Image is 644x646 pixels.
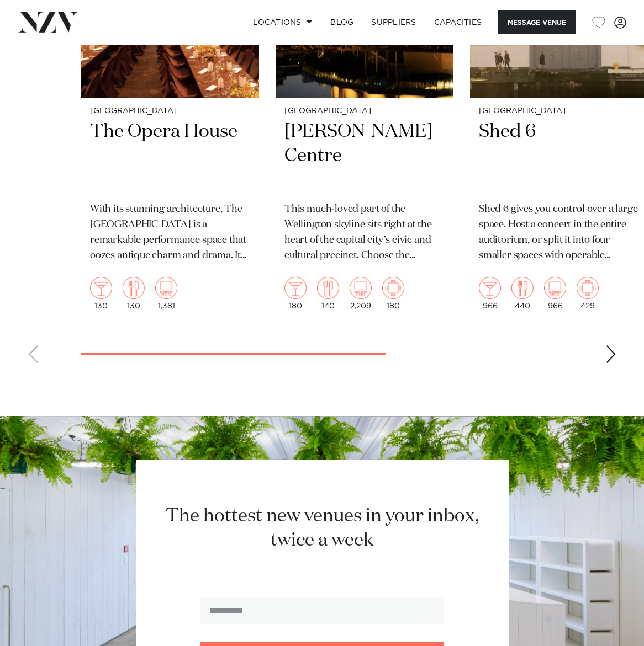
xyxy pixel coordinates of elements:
[90,107,250,115] small: [GEOGRAPHIC_DATA]
[284,120,445,193] h2: [PERSON_NAME] Centre
[382,277,404,299] img: meeting.png
[90,120,250,193] h2: The Opera House
[350,277,372,310] div: 2,209
[577,277,599,310] div: 429
[155,277,177,299] img: theatre.png
[479,202,639,264] p: Shed 6 gives you control over a large space. Host a concert in the entire auditorium, or split it...
[284,202,445,264] p: This much-loved part of the Wellington skyline sits right at the heart of the capital city’s civi...
[544,277,566,299] img: theatre.png
[284,107,445,115] small: [GEOGRAPHIC_DATA]
[123,277,145,299] img: dining.png
[317,277,339,299] img: dining.png
[498,10,576,34] button: Message Venue
[321,10,362,34] a: BLOG
[284,277,307,299] img: cocktail.png
[317,277,339,310] div: 140
[151,504,494,553] h2: The hottest new venues in your inbox, twice a week
[479,107,639,115] small: [GEOGRAPHIC_DATA]
[244,10,321,34] a: Locations
[479,120,639,193] h2: Shed 6
[577,277,599,299] img: meeting.png
[90,277,112,310] div: 130
[479,277,501,299] img: cocktail.png
[155,277,177,310] div: 1,381
[284,277,307,310] div: 180
[18,12,78,32] img: nzv-logo.png
[362,10,425,34] a: SUPPLIERS
[511,277,534,310] div: 440
[425,10,491,34] a: Capacities
[123,277,145,310] div: 130
[511,277,534,299] img: dining.png
[544,277,566,310] div: 966
[382,277,404,310] div: 180
[479,277,501,310] div: 966
[90,277,112,299] img: cocktail.png
[350,277,372,299] img: theatre.png
[90,202,250,264] p: With its stunning architecture, The [GEOGRAPHIC_DATA] is a remarkable performance space that ooze...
